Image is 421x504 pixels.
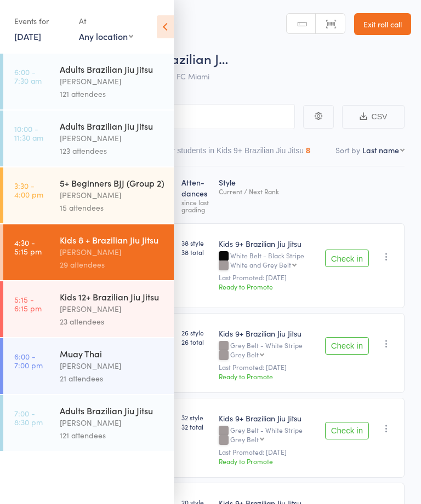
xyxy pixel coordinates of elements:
div: 29 attendees [60,258,164,271]
a: 10:00 -11:30 amAdults Brazilian Jiu Jitsu[PERSON_NAME]123 attendees [3,111,174,166]
span: 32 total [181,422,210,431]
div: Adults Brazilian Jiu Jitsu [60,120,164,132]
time: 7:00 - 8:30 pm [14,409,43,426]
a: 6:00 -7:00 pmMuay Thai[PERSON_NAME]21 attendees [3,338,174,394]
time: 6:00 - 7:30 am [14,67,42,85]
div: 21 attendees [60,372,164,385]
small: Last Promoted: [DATE] [219,448,316,456]
button: Check in [325,250,369,267]
div: Kids 9+ Brazilian Jiu Jitsu [219,238,316,249]
div: 121 attendees [60,429,164,442]
div: Kids 9+ Brazilian Jiu Jitsu [219,328,316,339]
div: Style [214,171,320,218]
div: [PERSON_NAME] [60,75,164,88]
div: White Belt - Black Stripe [219,252,316,270]
div: Events for [14,12,68,30]
div: [PERSON_NAME] [60,416,164,429]
div: Kids 8 + Brazilian Jiu Jitsu [60,234,164,246]
button: CSV [342,105,405,129]
div: Current / Next Rank [219,188,316,195]
div: 121 attendees [60,88,164,100]
a: 5:15 -6:15 pmKids 12+ Brazilian Jiu Jitsu[PERSON_NAME]23 attendees [3,281,174,337]
a: Exit roll call [354,13,411,35]
a: 7:00 -8:30 pmAdults Brazilian Jiu Jitsu[PERSON_NAME]121 attendees [3,395,174,451]
div: [PERSON_NAME] [60,189,164,201]
span: 32 style [181,413,210,422]
button: Check in [325,422,369,439]
div: [PERSON_NAME] [60,246,164,258]
time: 10:00 - 11:30 am [14,124,43,142]
div: Ready to Promote [219,456,316,466]
div: Ready to Promote [219,372,316,381]
div: Any location [79,30,133,42]
a: 4:30 -5:15 pmKids 8 + Brazilian Jiu Jitsu[PERSON_NAME]29 attendees [3,224,174,280]
div: Grey Belt [230,351,259,358]
a: 6:00 -7:30 amAdults Brazilian Jiu Jitsu[PERSON_NAME]121 attendees [3,54,174,109]
div: At [79,12,133,30]
time: 6:00 - 7:00 pm [14,352,43,369]
div: Adults Brazilian Jiu Jitsu [60,63,164,75]
div: 8 [306,146,310,155]
div: Grey Belt - White Stripe [219,341,316,360]
div: 23 attendees [60,315,164,328]
time: 3:30 - 4:00 pm [14,181,43,199]
span: 26 total [181,337,210,346]
div: 15 attendees [60,201,164,214]
div: Adults Brazilian Jiu Jitsu [60,404,164,416]
div: Grey Belt - White Stripe [219,426,316,445]
small: Last Promoted: [DATE] [219,274,316,281]
a: [DATE] [14,30,41,42]
div: [PERSON_NAME] [60,360,164,372]
div: Kids 12+ Brazilian Jiu Jitsu [60,291,164,303]
span: 26 style [181,328,210,337]
time: 5:15 - 6:15 pm [14,295,42,312]
div: since last grading [181,199,210,213]
time: 4:30 - 5:15 pm [14,238,42,256]
div: Kids 9+ Brazilian Jiu Jitsu [219,413,316,424]
div: Grey Belt [230,436,259,443]
span: FC Miami [177,71,209,82]
label: Sort by [335,144,360,155]
a: 3:30 -4:00 pm5+ Beginners BJJ (Group 2)[PERSON_NAME]15 attendees [3,167,174,223]
div: 123 attendees [60,144,164,157]
div: Ready to Promote [219,282,316,291]
div: [PERSON_NAME] [60,132,164,144]
div: White and Grey Belt [230,261,291,268]
span: 38 style [181,238,210,247]
div: Muay Thai [60,347,164,360]
div: Last name [362,144,399,155]
small: Last Promoted: [DATE] [219,363,316,371]
span: 38 total [181,247,210,257]
div: Atten­dances [177,171,214,218]
button: Check in [325,337,369,355]
button: Other students in Kids 9+ Brazilian Jiu Jitsu8 [156,141,310,166]
div: [PERSON_NAME] [60,303,164,315]
div: 5+ Beginners BJJ (Group 2) [60,177,164,189]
